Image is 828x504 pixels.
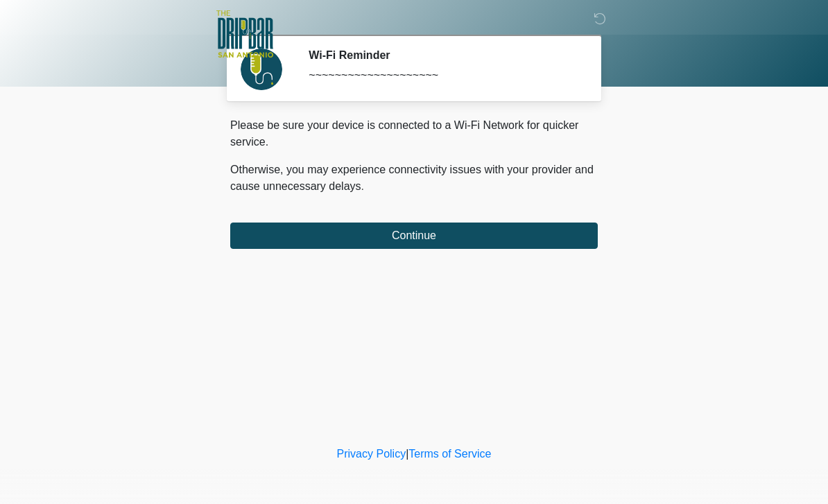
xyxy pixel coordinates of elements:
[337,448,406,460] a: Privacy Policy
[406,448,408,460] a: |
[216,10,273,59] img: The DRIPBaR - San Antonio Fossil Creek Logo
[361,180,364,192] span: .
[309,67,577,84] div: ~~~~~~~~~~~~~~~~~~~~
[408,448,491,460] a: Terms of Service
[230,162,598,195] p: Otherwise, you may experience connectivity issues with your provider and cause unnecessary delays
[241,49,282,90] img: Agent Avatar
[230,223,598,249] button: Continue
[230,117,598,150] p: Please be sure your device is connected to a Wi-Fi Network for quicker service.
